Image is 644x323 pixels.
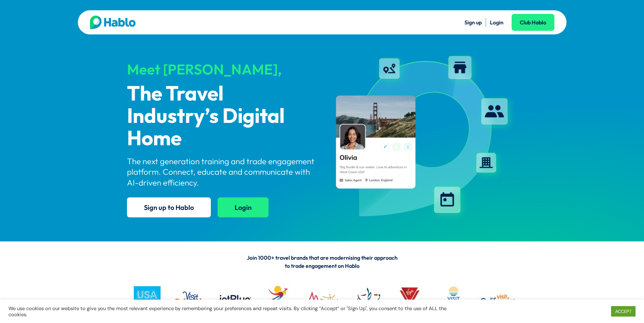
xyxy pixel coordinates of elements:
img: VO [170,279,211,320]
div: We use cookies on our website to give you the most relevant experience by remembering your prefer... [8,305,447,318]
a: Sign up [464,19,482,26]
img: LAUDERDALE [433,279,474,320]
span: Join 1000+ travel brands that are modernising their approach to trade engagement on Hablo [247,254,398,269]
a: Club Hablo [512,14,554,31]
img: Tourism Australia [258,279,298,320]
img: vc logo [477,279,517,320]
img: Hablo logo main 2 [90,16,136,29]
a: Sign up to Hablo [127,197,211,217]
p: The next generation training and trade engagement platform. Connect, educate and communicate with... [127,156,316,188]
img: QATAR [346,279,386,320]
img: busa [127,279,167,320]
a: Login [490,19,503,26]
div: Meet [PERSON_NAME], [127,62,316,77]
a: Login [218,197,269,217]
img: jetblue [214,279,255,320]
img: hablo-profile-image [328,50,517,223]
img: VV logo [389,279,430,320]
a: ACCEPT [611,306,636,317]
p: The Travel Industry’s Digital Home [127,83,316,150]
img: MTPA [302,279,342,320]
